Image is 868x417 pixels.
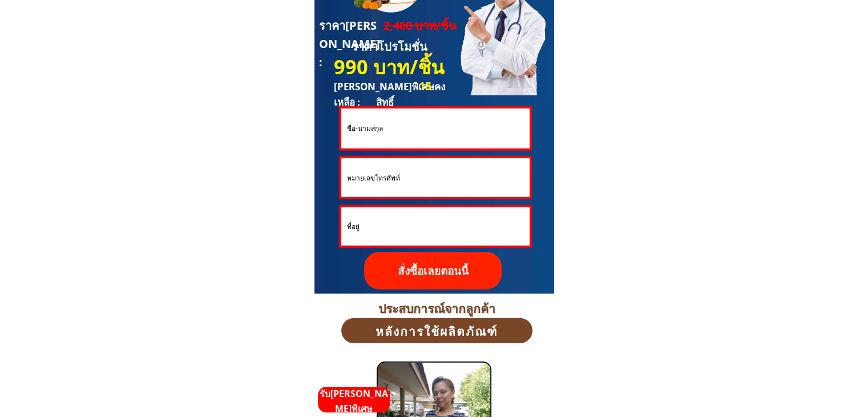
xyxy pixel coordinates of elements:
[344,207,527,246] input: ที่อยู่
[334,51,449,82] h3: 990 บาท/ชิ้น
[348,321,526,340] h3: หลังการใช้ผลิตภัณฑ์
[344,109,527,149] input: ชื่อ-นามสกุล
[351,38,437,56] h3: ราคาโปรโมชั่น
[419,77,442,95] h3: 15
[364,252,501,290] p: สั่งซื้อเลยตอนนี้
[321,299,553,316] h3: ประสบการณ์จากลูกค้า
[334,79,461,110] h3: [PERSON_NAME]พิเศษคงเหลือ : สิทธิ์
[318,387,390,416] p: รับ[PERSON_NAME]พิเศษ
[318,17,383,71] h3: ราคา[PERSON_NAME] :
[344,158,527,197] input: หมายเลขโทรศัพท์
